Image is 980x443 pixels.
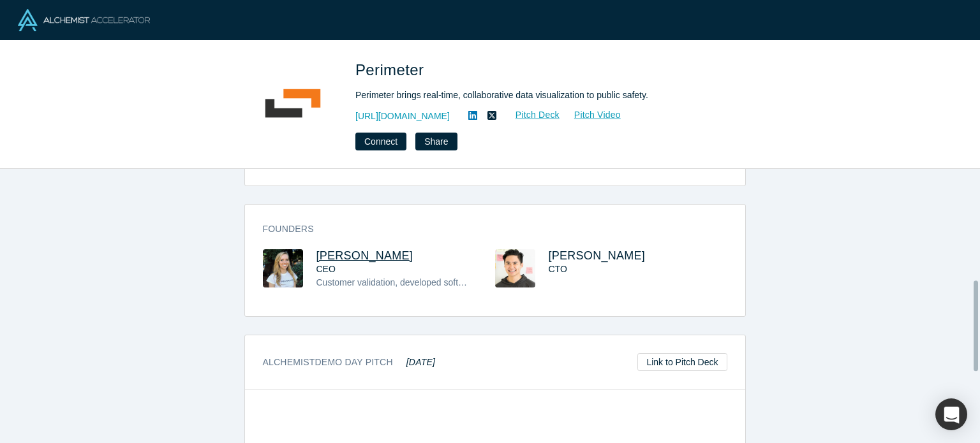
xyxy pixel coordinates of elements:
[18,9,150,31] img: Alchemist Logo
[495,249,535,287] img: Noah Wu's Profile Image
[355,110,450,123] a: [URL][DOMAIN_NAME]
[355,89,713,102] div: Perimeter brings real-time, collaborative data visualization to public safety.
[406,357,435,367] em: [DATE]
[560,108,621,122] a: Pitch Video
[355,133,406,150] button: Connect
[549,264,567,274] span: CTO
[415,133,457,150] button: Share
[263,222,709,236] h3: Founders
[248,59,338,148] img: Perimeter's Logo
[501,108,560,122] a: Pitch Deck
[263,249,303,287] img: Bailey Farren's Profile Image
[316,277,934,287] span: Customer validation, developed software MVP, made relationships with NASA, CAL FIRE, UC Berkeley'...
[637,353,727,371] a: Link to Pitch Deck
[316,249,413,262] a: [PERSON_NAME]
[355,61,428,78] span: Perimeter
[263,356,436,369] h3: Alchemist Demo Day Pitch
[549,249,646,262] a: [PERSON_NAME]
[316,264,336,274] span: CEO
